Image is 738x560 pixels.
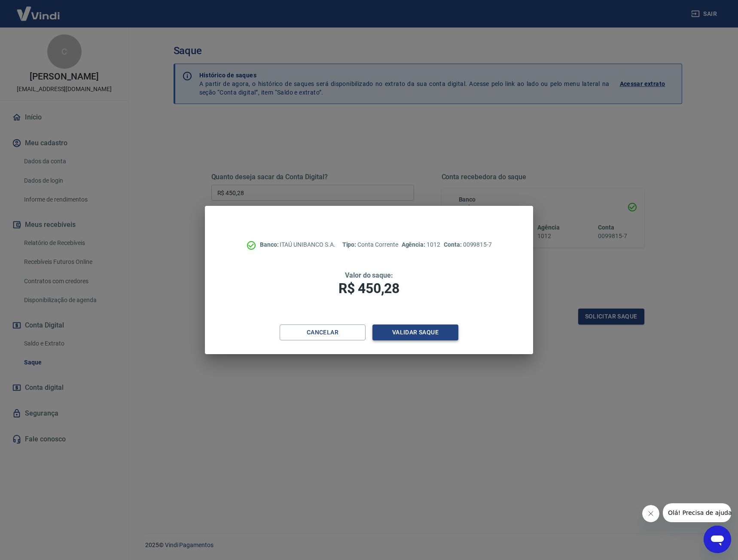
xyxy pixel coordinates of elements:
span: Valor do saque: [345,271,393,279]
iframe: Fechar mensagem [642,505,659,522]
p: Conta Corrente [342,240,398,249]
span: Agência: [402,241,427,248]
span: Olá! Precisa de ajuda? [5,6,72,13]
span: Tipo: [342,241,358,248]
span: R$ 450,28 [339,280,399,297]
button: Cancelar [280,324,366,340]
span: Banco: [260,241,280,248]
p: 0099815-7 [444,240,492,249]
p: 1012 [402,240,440,249]
p: ITAÚ UNIBANCO S.A. [260,240,335,249]
iframe: Botão para abrir a janela de mensagens [704,526,731,553]
button: Validar saque [372,324,458,340]
iframe: Mensagem da empresa [663,503,731,522]
span: Conta: [444,241,463,248]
